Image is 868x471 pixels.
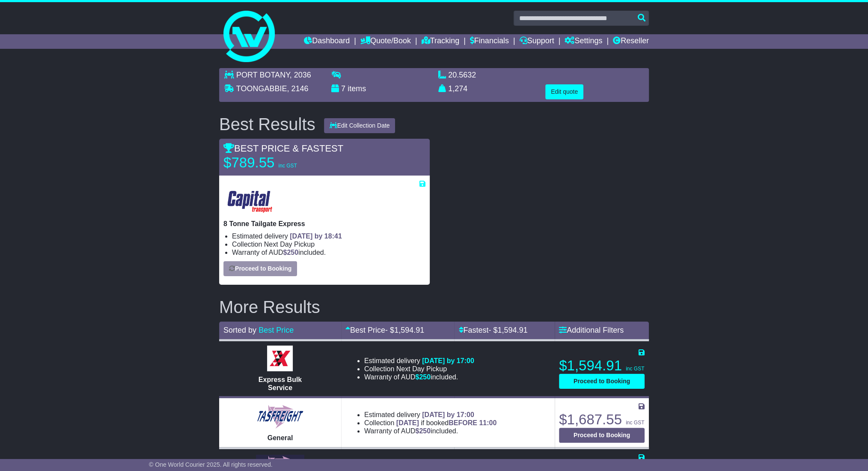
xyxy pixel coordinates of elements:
a: Fastest- $1,594.91 [458,326,527,334]
span: 1,594.91 [394,326,424,334]
span: inc GST [278,163,297,169]
a: Dashboard [304,34,350,49]
li: Warranty of AUD included. [232,248,425,256]
span: [DATE] by 17:00 [422,357,474,364]
span: [DATE] [396,419,419,426]
li: Warranty of AUD included. [364,427,496,435]
span: 250 [419,427,431,435]
a: Additional Filters [559,326,624,334]
span: $ [415,373,431,381]
span: General [268,434,293,441]
span: 7 [341,84,345,93]
li: Warranty of AUD included. [364,373,474,381]
p: $1,687.55 [559,411,645,428]
button: Proceed to Booking [559,374,645,389]
li: Estimated delivery [364,357,474,365]
button: Proceed to Booking [223,261,297,276]
span: $ [283,249,298,256]
span: Next Day Pickup [264,241,315,248]
span: inc GST [626,420,644,426]
a: Quote/Book [360,34,411,49]
span: Sorted by [223,326,256,334]
span: 250 [287,249,298,256]
li: Estimated delivery [232,232,425,240]
span: 1,274 [448,84,467,93]
h2: More Results [219,298,649,316]
span: items [348,84,366,93]
span: 1,594.91 [497,326,527,334]
a: Financials [470,34,509,49]
img: CapitalTransport: 8 Tonne Tailgate Express [223,188,277,215]
span: - $ [488,326,527,334]
span: PORT BOTANY [236,71,290,79]
span: $ [415,427,431,435]
span: 20.5632 [448,71,476,79]
span: - $ [385,326,424,334]
span: inc GST [626,366,644,372]
span: if booked [396,419,496,426]
button: Edit Collection Date [324,118,395,133]
span: 250 [419,373,431,381]
span: 11:00 [479,419,496,426]
button: Proceed to Booking [559,428,645,443]
button: Edit quote [545,84,583,99]
a: Settings [565,34,602,49]
img: Border Express: Express Bulk Service [267,346,293,371]
span: BEST PRICE & FASTEST [223,143,343,154]
li: Collection [364,365,474,373]
li: Collection [364,419,496,427]
a: Best Price- $1,594.91 [345,326,424,334]
a: Best Price [259,326,294,334]
p: $1,594.91 [559,357,645,374]
li: Estimated delivery [364,411,496,419]
p: $789.55 [223,154,330,171]
span: [DATE] by 17:00 [422,411,474,418]
span: , 2036 [290,71,311,79]
a: Tracking [422,34,459,49]
a: Reseller [613,34,649,49]
span: © One World Courier 2025. All rights reserved. [149,461,273,468]
span: , 2146 [287,84,308,93]
img: Tasfreight: General [256,404,305,429]
span: [DATE] by 18:41 [290,233,342,240]
span: Next Day Pickup [396,365,447,373]
a: Support [519,34,554,49]
p: 8 Tonne Tailgate Express [223,220,425,228]
div: Best Results [215,115,320,134]
li: Collection [232,240,425,248]
span: Express Bulk Service [259,376,302,391]
span: TOONGABBIE [236,84,287,93]
span: BEFORE [449,419,477,426]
